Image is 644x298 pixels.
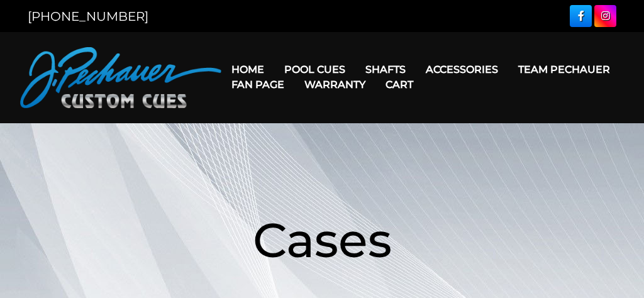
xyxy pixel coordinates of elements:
[274,53,355,86] a: Pool Cues
[508,53,620,86] a: Team Pechauer
[355,53,416,86] a: Shafts
[416,53,508,86] a: Accessories
[221,53,274,86] a: Home
[375,69,423,101] a: Cart
[221,69,294,101] a: Fan Page
[253,211,392,269] span: Cases
[28,9,148,24] a: [PHONE_NUMBER]
[294,69,375,101] a: Warranty
[20,47,221,108] img: Pechauer Custom Cues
